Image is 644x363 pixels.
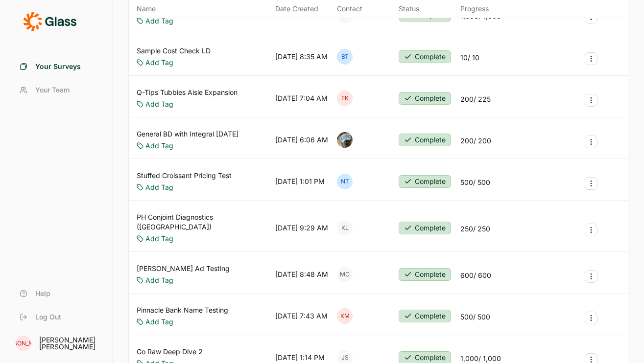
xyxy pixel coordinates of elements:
[399,50,451,63] button: Complete
[137,171,232,181] a: Stuffed Croissant Pricing Test
[145,275,173,285] a: Add Tag
[145,16,173,26] a: Add Tag
[137,212,271,232] a: PH Conjoint Diagnostics ([GEOGRAPHIC_DATA])
[35,312,61,322] span: Log Out
[399,222,451,234] button: Complete
[585,136,597,148] button: Survey Actions
[460,136,491,146] div: 200 / 200
[275,353,325,363] div: [DATE] 1:14 PM
[137,129,239,139] a: General BD with Integral [DATE]
[275,93,328,103] div: [DATE] 7:04 AM
[275,311,328,321] div: [DATE] 7:43 AM
[460,53,479,63] div: 10 / 10
[137,88,238,97] a: Q-Tips Tubbies Aisle Expansion
[337,174,353,189] div: NT
[337,49,353,65] div: BT
[585,312,597,324] button: Survey Actions
[337,308,353,324] div: KM
[399,310,451,322] button: Complete
[585,94,597,107] button: Survey Actions
[35,85,70,95] span: Your Team
[145,182,173,192] a: Add Tag
[337,91,353,106] div: EK
[337,132,353,148] img: ocn8z7iqvmiiaveqkfqd.png
[137,305,228,315] a: Pinnacle Bank Name Testing
[145,141,173,151] a: Add Tag
[145,58,173,68] a: Add Tag
[275,52,328,62] div: [DATE] 8:35 AM
[145,234,173,244] a: Add Tag
[145,99,173,109] a: Add Tag
[275,177,325,186] div: [DATE] 1:01 PM
[585,177,597,190] button: Survey Actions
[460,312,490,322] div: 500 / 500
[399,268,451,281] button: Complete
[137,264,230,273] a: [PERSON_NAME] Ad Testing
[16,336,31,351] div: [PERSON_NAME]
[337,4,362,14] div: Contact
[460,271,491,280] div: 600 / 600
[337,220,353,236] div: KL
[39,337,100,350] div: [PERSON_NAME] [PERSON_NAME]
[275,135,328,145] div: [DATE] 6:06 AM
[137,46,211,56] a: Sample Cost Check LD
[460,178,490,187] div: 500 / 500
[137,4,156,14] span: Name
[460,224,490,234] div: 250 / 250
[275,4,318,14] span: Date Created
[399,92,451,105] button: Complete
[399,4,419,14] div: Status
[35,62,81,71] span: Your Surveys
[460,94,491,104] div: 200 / 225
[460,4,489,14] div: Progress
[337,267,353,282] div: MC
[399,134,451,146] button: Complete
[137,347,203,357] a: Go Raw Deep Dive 2
[145,317,173,327] a: Add Tag
[585,224,597,236] button: Survey Actions
[275,270,328,279] div: [DATE] 8:48 AM
[399,175,451,188] button: Complete
[585,270,597,283] button: Survey Actions
[585,52,597,65] button: Survey Actions
[35,289,50,298] span: Help
[275,223,328,233] div: [DATE] 9:29 AM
